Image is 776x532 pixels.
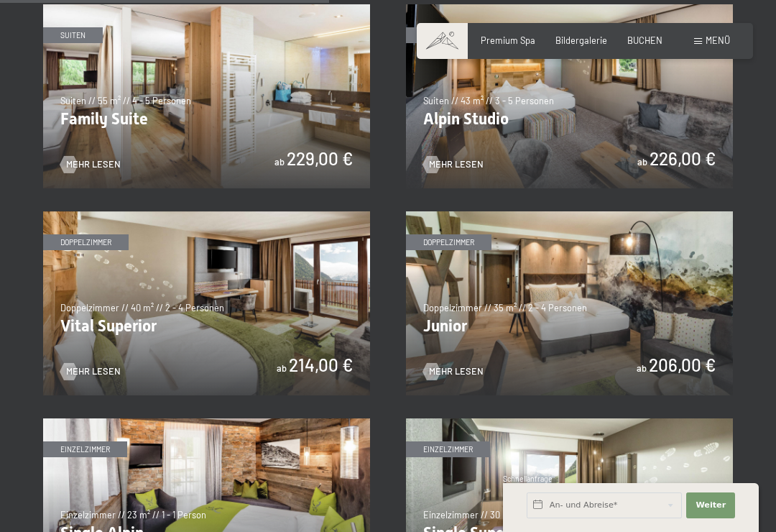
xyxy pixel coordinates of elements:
a: Single Superior [406,418,733,426]
a: Bildergalerie [555,35,607,46]
a: Vital Superior [43,211,370,219]
span: Mehr Lesen [66,158,121,171]
a: Mehr Lesen [60,158,121,171]
span: Mehr Lesen [66,365,121,378]
span: Weiter [696,500,726,511]
span: Schnellanfrage [503,474,553,483]
span: Menü [706,35,730,46]
img: Alpin Studio [406,4,733,188]
a: Junior [406,211,733,219]
img: Vital Superior [43,211,370,395]
a: Alpin Studio [406,4,733,12]
span: Mehr Lesen [429,158,484,171]
img: Family Suite [43,4,370,188]
a: BUCHEN [627,35,662,46]
a: Premium Spa [481,35,535,46]
a: Mehr Lesen [60,365,121,378]
a: Mehr Lesen [423,158,484,171]
button: Weiter [686,492,735,518]
a: Family Suite [43,4,370,12]
a: Single Alpin [43,418,370,426]
span: Mehr Lesen [429,365,484,378]
a: Mehr Lesen [423,365,484,378]
img: Junior [406,211,733,395]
